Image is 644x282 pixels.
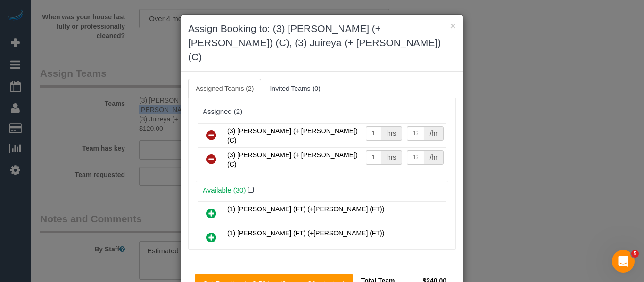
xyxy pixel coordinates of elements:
div: Assigned (2) [203,108,441,116]
h4: Available (30) [203,186,441,194]
span: (1) [PERSON_NAME] (FT) (+[PERSON_NAME] (FT)) [227,229,384,237]
div: /hr [424,150,444,165]
span: 5 [631,250,639,258]
iframe: Intercom live chat [612,250,635,273]
div: hrs [381,126,402,141]
span: (1) [PERSON_NAME] (FT) (+[PERSON_NAME] (FT)) [227,205,384,213]
div: hrs [381,150,402,165]
a: Invited Teams (0) [262,79,328,98]
div: /hr [424,126,444,141]
span: (3) [PERSON_NAME] (+ [PERSON_NAME]) (C) [227,151,358,168]
button: × [450,21,456,31]
span: (3) [PERSON_NAME] (+ [PERSON_NAME]) (C) [227,127,358,144]
h3: Assign Booking to: (3) [PERSON_NAME] (+ [PERSON_NAME]) (C), (3) Juireya (+ [PERSON_NAME]) (C) [188,22,456,64]
a: Assigned Teams (2) [188,79,261,98]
